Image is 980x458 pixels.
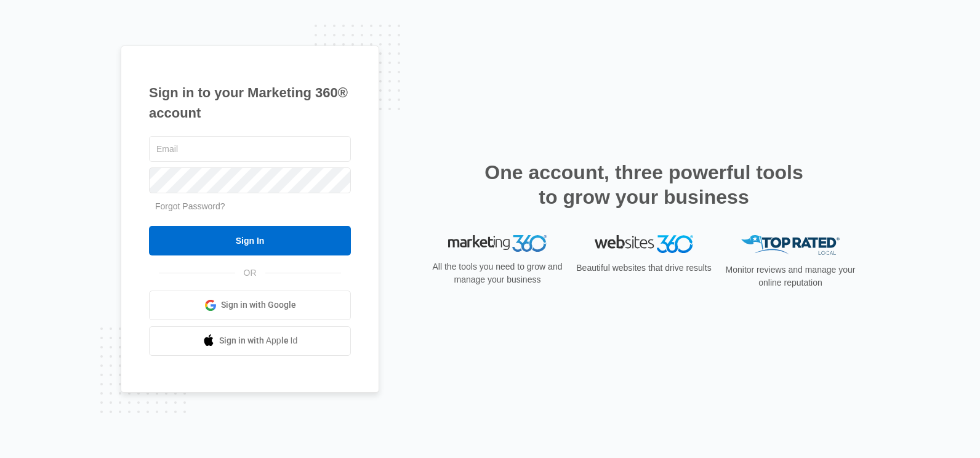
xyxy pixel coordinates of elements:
span: Sign in with Google [221,299,296,311]
p: Beautiful websites that drive results [575,262,713,275]
a: Sign in with Google [149,291,351,320]
input: Email [149,136,351,162]
h2: One account, three powerful tools to grow your business [481,160,807,209]
input: Sign In [149,226,351,255]
img: Marketing 360 [448,235,547,252]
h1: Sign in to your Marketing 360® account [149,82,351,123]
a: Sign in with Apple Id [149,326,351,356]
img: Top Rated Local [741,235,840,255]
a: Forgot Password? [155,201,225,211]
span: Sign in with Apple Id [219,334,298,347]
span: OR [235,267,265,279]
p: Monitor reviews and manage your online reputation [721,263,859,289]
p: All the tools you need to grow and manage your business [428,260,566,286]
img: Websites 360 [595,235,693,253]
